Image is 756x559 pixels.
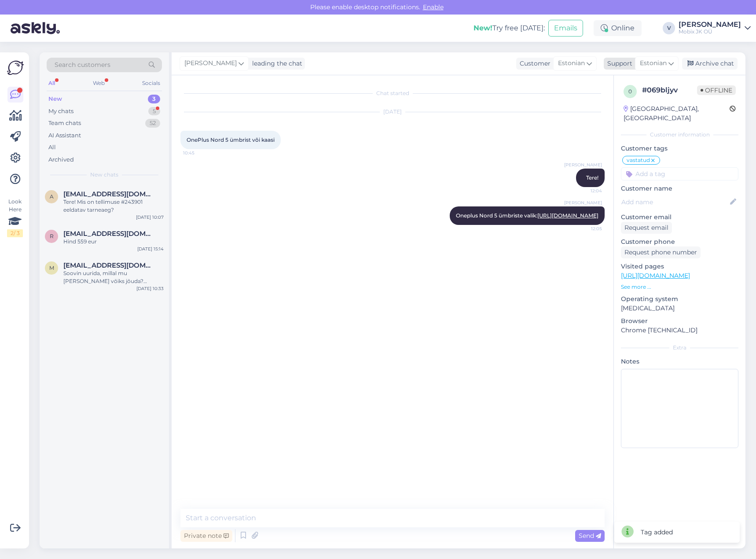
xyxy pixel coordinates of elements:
div: Team chats [48,119,81,128]
span: Search customers [55,60,110,70]
div: [DATE] [180,108,605,116]
div: 2 / 3 [7,229,23,237]
span: annabel.sagen@gmail.com [63,190,155,198]
p: Customer phone [621,237,738,246]
div: [DATE] 10:33 [136,285,164,292]
div: Support [604,59,632,68]
span: 10:45 [183,150,216,156]
div: [DATE] 10:07 [136,214,164,221]
span: Tere! [586,174,598,181]
div: Try free [DATE]: [473,23,545,33]
input: Add name [621,197,728,207]
span: Oneplus Nord 5 ümbriste valik: [456,212,598,219]
div: New [48,95,62,103]
span: OnePlus Nord 5 ümbrist või kaasi [187,136,275,143]
div: Archive chat [682,58,738,70]
div: All [48,143,56,152]
p: Browser [621,316,738,326]
div: [PERSON_NAME] [679,21,741,28]
div: [DATE] 15:14 [137,246,164,252]
div: All [47,77,57,89]
span: r [50,233,54,239]
div: 3 [148,95,160,103]
span: 12:04 [569,188,602,194]
div: Customer [516,59,550,68]
div: My chats [48,107,73,116]
div: Request email [621,222,672,234]
span: vastatud [627,158,650,163]
div: 52 [145,119,160,128]
img: Askly Logo [7,59,24,76]
div: Tag added [641,528,673,537]
span: [PERSON_NAME] [184,59,237,68]
a: [URL][DOMAIN_NAME] [621,272,690,279]
span: m [49,265,54,271]
a: [URL][DOMAIN_NAME] [537,212,598,219]
span: 0 [628,88,632,95]
p: Visited pages [621,262,738,271]
span: a [50,193,54,200]
input: Add a tag [621,167,738,180]
span: ranna8728@gmail.com [63,230,155,238]
p: Customer email [621,213,738,222]
b: New! [473,24,492,32]
a: [PERSON_NAME]Mobix JK OÜ [679,21,751,35]
div: Online [594,20,642,36]
span: New chats [90,171,118,179]
span: Enable [420,3,446,11]
span: 12:05 [569,225,602,232]
div: leading the chat [249,59,302,68]
p: Customer tags [621,144,738,153]
div: [GEOGRAPHIC_DATA], [GEOGRAPHIC_DATA] [624,104,730,123]
div: Extra [621,344,738,352]
p: Customer name [621,184,738,193]
span: Send [579,532,601,540]
div: Look Here [7,198,23,237]
p: Notes [621,357,738,366]
div: Customer information [621,131,738,139]
div: 5 [148,107,160,116]
span: [PERSON_NAME] [564,199,602,206]
p: See more ... [621,283,738,291]
div: Mobix JK OÜ [679,28,741,35]
div: V [663,22,675,34]
span: [PERSON_NAME] [564,162,602,168]
p: Operating system [621,294,738,304]
div: Hind 559 eur [63,238,164,246]
span: Estonian [640,59,667,68]
div: # 069bljyv [642,85,697,96]
span: Estonian [558,59,585,68]
span: mirjam.talts@hotmail.com [63,261,155,269]
p: [MEDICAL_DATA] [621,304,738,313]
div: Request phone number [621,246,701,258]
div: Tere! Mis on tellimuse #243901 eeldatav tarneaeg? [63,198,164,214]
div: Socials [140,77,162,89]
div: Archived [48,155,74,164]
div: Chat started [180,89,605,97]
p: Chrome [TECHNICAL_ID] [621,326,738,335]
div: Private note [180,530,232,542]
div: AI Assistant [48,131,81,140]
div: Soovin uurida, millal mu [PERSON_NAME] võiks jõuda? Tellimisest on üle 3nädala möödas juba. Telli... [63,269,164,285]
span: Offline [697,85,736,95]
button: Emails [548,20,583,37]
div: Web [91,77,106,89]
